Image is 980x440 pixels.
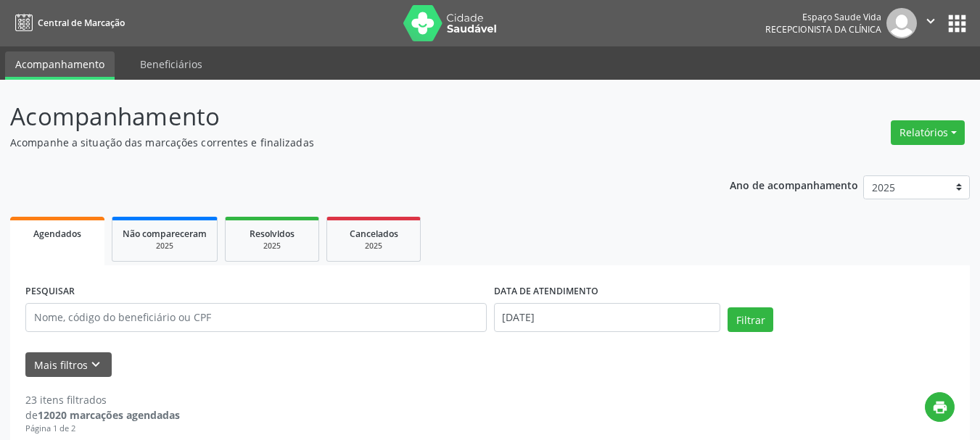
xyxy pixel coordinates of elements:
a: Central de Marcação [10,11,125,35]
div: 2025 [236,241,308,252]
div: 23 itens filtrados [25,392,180,407]
button: apps [944,11,970,36]
p: Ano de acompanhamento [730,175,858,194]
i: print [932,399,948,415]
p: Acompanhe a situação das marcações correntes e finalizadas [10,135,682,150]
span: Cancelados [350,228,398,240]
button:  [917,8,944,38]
div: 2025 [123,241,207,252]
button: Mais filtroskeyboard_arrow_down [25,352,112,378]
div: Espaço Saude Vida [765,11,881,23]
a: Beneficiários [130,51,213,77]
input: Selecione um intervalo [494,303,721,332]
span: Não compareceram [123,228,207,240]
i: keyboard_arrow_down [88,357,104,373]
p: Acompanhamento [10,99,682,135]
span: Resolvidos [250,228,295,240]
strong: 12020 marcações agendadas [38,408,180,422]
input: Nome, código do beneficiário ou CPF [25,303,487,332]
span: Recepcionista da clínica [765,23,881,36]
button: print [925,392,955,422]
label: DATA DE ATENDIMENTO [494,281,598,303]
button: Filtrar [728,307,773,332]
a: Acompanhamento [5,51,115,80]
div: Página 1 de 2 [25,423,180,435]
i:  [923,13,939,29]
span: Agendados [33,228,81,240]
button: Relatórios [891,120,965,145]
span: Central de Marcação [38,17,125,29]
label: PESQUISAR [25,281,75,303]
div: de [25,407,180,423]
div: 2025 [337,241,410,252]
img: img [886,8,917,38]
